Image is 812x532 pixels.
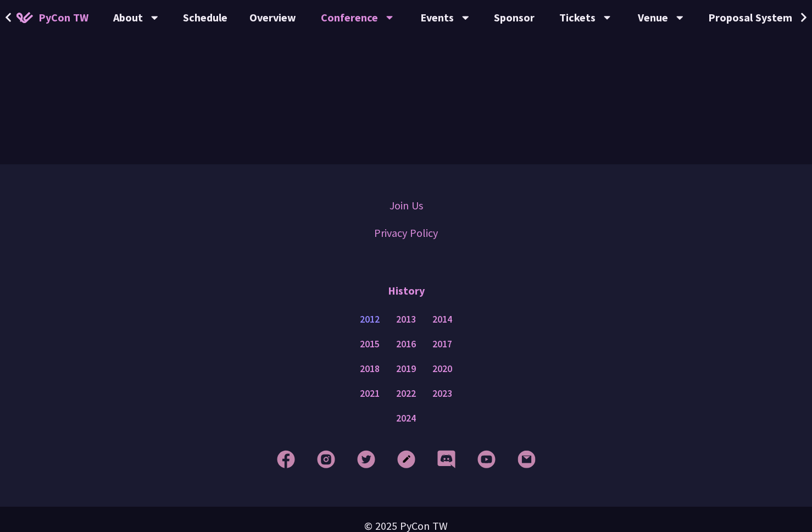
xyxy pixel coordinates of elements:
a: 2021 [360,387,380,401]
img: Email Footer Icon [518,450,536,468]
img: Home icon of PyCon TW 2025 [16,12,33,23]
a: 2022 [396,387,416,401]
img: Facebook Footer Icon [277,450,295,468]
a: 2014 [432,313,452,326]
span: PyCon TW [38,9,88,26]
a: Privacy Policy [374,225,438,241]
a: 2024 [396,412,416,425]
a: 2012 [360,313,380,326]
a: 2023 [432,387,452,401]
a: PyCon TW [5,4,99,31]
a: 2020 [432,362,452,376]
img: Blog Footer Icon [397,450,415,468]
img: Discord Footer Icon [437,450,455,468]
a: 2016 [396,337,416,351]
a: 2013 [396,313,416,326]
img: Twitter Footer Icon [357,450,375,468]
img: YouTube Footer Icon [477,450,496,468]
p: History [388,274,425,307]
a: 2018 [360,362,380,376]
a: 2015 [360,337,380,351]
a: 2017 [432,337,452,351]
img: Instagram Footer Icon [317,450,335,468]
a: 2019 [396,362,416,376]
a: Join Us [390,197,423,214]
